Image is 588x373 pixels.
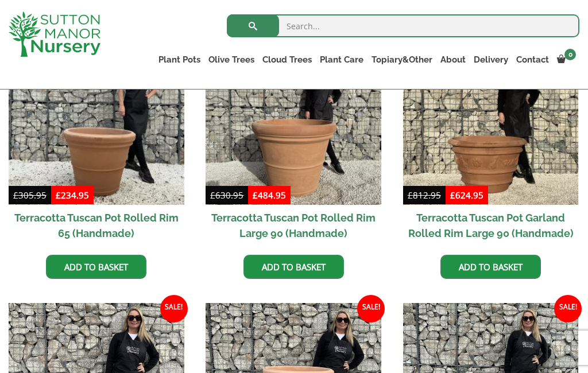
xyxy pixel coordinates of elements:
span: 0 [564,49,576,60]
h2: Terracotta Tuscan Pot Rolled Rim 65 (Handmade) [9,205,184,246]
span: Sale! [160,295,188,323]
bdi: 630.95 [210,189,243,201]
img: Terracotta Tuscan Pot Rolled Rim 65 (Handmade) [9,29,184,205]
bdi: 812.95 [408,189,441,201]
span: £ [253,189,258,201]
a: Sale! Terracotta Tuscan Pot Garland Rolled Rim Large 90 (Handmade) [403,29,579,246]
a: Add to basket: “Terracotta Tuscan Pot Rolled Rim Large 90 (Handmade)” [243,255,344,279]
h2: Terracotta Tuscan Pot Rolled Rim Large 90 (Handmade) [206,205,381,246]
a: Delivery [470,52,512,68]
a: Topiary&Other [367,52,436,68]
a: Olive Trees [204,52,258,68]
a: Plant Pots [154,52,204,68]
bdi: 484.95 [253,189,286,201]
a: Add to basket: “Terracotta Tuscan Pot Rolled Rim 65 (Handmade)” [46,255,146,279]
bdi: 234.95 [56,189,89,201]
bdi: 305.95 [13,189,47,201]
img: logo [9,11,100,57]
span: £ [408,189,413,201]
a: Sale! Terracotta Tuscan Pot Rolled Rim 65 (Handmade) [9,29,184,246]
span: £ [210,189,215,201]
img: Terracotta Tuscan Pot Rolled Rim Large 90 (Handmade) [206,29,381,205]
a: Contact [512,52,553,68]
a: Plant Care [316,52,367,68]
span: £ [13,189,18,201]
bdi: 624.95 [450,189,483,201]
a: 0 [553,52,579,68]
span: Sale! [554,295,582,323]
h2: Terracotta Tuscan Pot Garland Rolled Rim Large 90 (Handmade) [403,205,579,246]
span: £ [450,189,455,201]
a: About [436,52,470,68]
span: £ [56,189,61,201]
a: Sale! Terracotta Tuscan Pot Rolled Rim Large 90 (Handmade) [206,29,381,246]
img: Terracotta Tuscan Pot Garland Rolled Rim Large 90 (Handmade) [403,29,579,205]
a: Add to basket: “Terracotta Tuscan Pot Garland Rolled Rim Large 90 (Handmade)” [440,255,541,279]
input: Search... [227,14,579,37]
a: Cloud Trees [258,52,316,68]
span: Sale! [357,295,385,323]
